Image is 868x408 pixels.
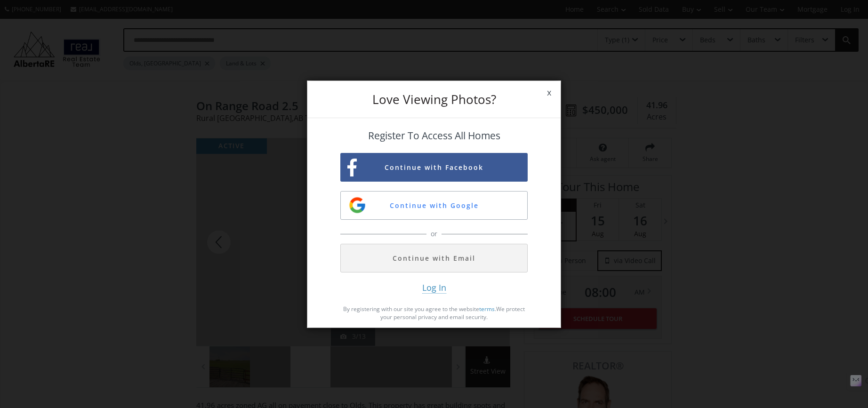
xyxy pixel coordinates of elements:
h3: Love Viewing Photos? [340,93,528,105]
p: By registering with our site you agree to the website . We protect your personal privacy and emai... [340,305,528,321]
span: Log In [422,282,446,294]
button: Continue with Email [340,244,528,272]
a: terms [479,305,495,313]
h4: Register To Access All Homes [340,130,528,141]
button: Continue with Facebook [340,153,528,182]
span: x [538,80,561,106]
span: or [428,229,440,239]
button: Continue with Google [340,191,528,220]
img: google-sign-up [348,196,367,215]
img: facebook-sign-up [347,159,357,177]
